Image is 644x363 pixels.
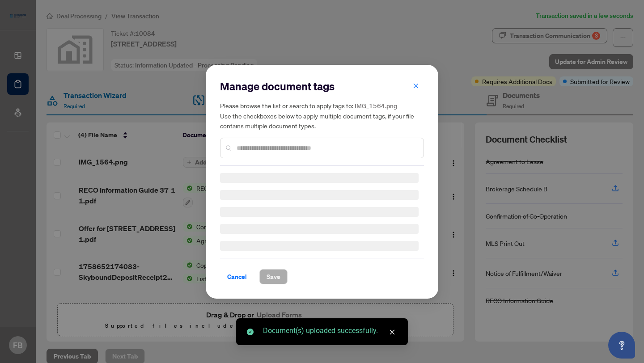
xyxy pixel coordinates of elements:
h5: Please browse the list or search to apply tags to: Use the checkboxes below to apply multiple doc... [220,101,424,131]
a: Close [387,327,397,337]
span: close [413,82,419,89]
h2: Manage document tags [220,79,424,93]
div: Document(s) uploaded successfully. [263,325,397,336]
span: check-circle [247,329,254,335]
button: Open asap [608,332,635,359]
span: close [389,329,395,335]
button: Cancel [220,269,254,284]
button: Save [259,269,288,284]
span: IMG_1564.png [355,102,397,110]
span: Cancel [227,270,247,284]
